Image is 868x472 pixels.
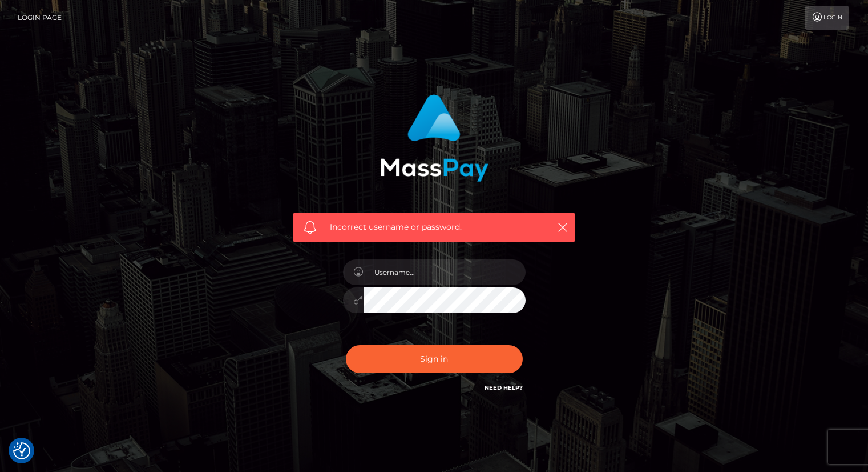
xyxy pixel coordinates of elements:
a: Need Help? [485,384,523,391]
input: Username... [364,259,526,285]
a: Login [805,6,849,30]
button: Consent Preferences [13,442,30,459]
span: Incorrect username or password. [330,221,538,233]
img: MassPay Login [380,94,488,182]
img: Revisit consent button [13,442,30,459]
a: Login Page [18,6,62,30]
button: Sign in [346,345,523,373]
